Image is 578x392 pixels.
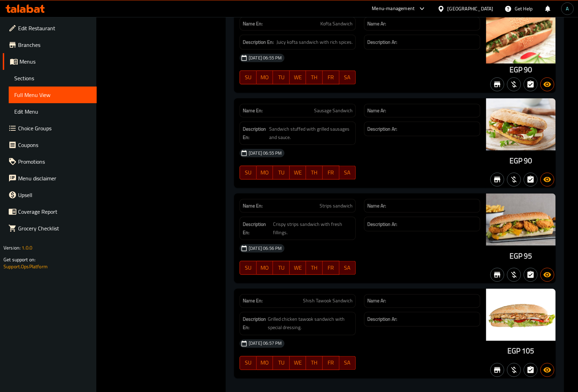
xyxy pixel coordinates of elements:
button: Not branch specific item [490,363,504,377]
a: Sections [9,70,97,87]
span: WE [292,72,304,82]
span: TH [309,358,320,368]
span: Crispy strips sandwich with fresh fillings. [273,220,353,237]
span: Menus [19,57,91,66]
span: [DATE] 06:55 PM [246,150,284,156]
button: TU [273,166,290,180]
span: FR [326,358,337,368]
span: TH [309,72,320,82]
button: Not has choices [524,363,538,377]
span: Get support on: [3,255,35,264]
a: Menu disclaimer [3,170,97,187]
button: MO [257,261,273,275]
span: TU [276,72,287,82]
a: Coverage Report [3,203,97,220]
span: SU [243,72,254,82]
button: Available [540,173,554,187]
span: EGP [509,63,522,76]
span: FR [326,72,337,82]
span: FR [326,168,337,178]
strong: Description Ar: [367,38,397,47]
span: Sections [14,74,91,82]
span: TH [309,168,320,178]
strong: Name Ar: [367,107,386,114]
button: TU [273,356,290,370]
span: Promotions [18,157,91,166]
span: SA [342,72,353,82]
button: SA [339,356,356,370]
span: WE [292,168,304,178]
span: TH [309,263,320,273]
span: SU [243,168,254,178]
span: EGP [509,154,522,168]
button: TH [306,166,323,180]
strong: Description Ar: [367,315,397,324]
button: Purchased item [507,268,521,282]
span: EGP [507,344,520,358]
strong: Description Ar: [367,220,397,229]
span: Sausage Sandwich [314,107,353,114]
span: 90 [524,63,532,76]
img: mmw_638930428283607631 [486,98,556,150]
a: Grocery Checklist [3,220,97,237]
img: mmw_638930427935896726 [486,11,556,64]
span: Grilled chicken tawook sandwich with special dressing. [268,315,353,332]
button: Available [540,77,554,91]
strong: Name Ar: [367,202,386,210]
button: TH [306,261,323,275]
strong: Description En: [243,38,274,47]
a: Full Menu View [9,87,97,103]
strong: Description En: [243,220,272,237]
span: A [566,5,569,13]
button: Purchased item [507,363,521,377]
span: TU [276,358,287,368]
button: SA [339,71,356,84]
span: EGP [509,249,522,263]
a: Choice Groups [3,120,97,137]
span: Edit Menu [14,107,91,116]
button: TU [273,71,290,84]
span: Upsell [18,191,91,199]
span: Edit Restaurant [18,24,91,32]
button: Not has choices [524,77,538,91]
button: Purchased item [507,173,521,187]
span: WE [292,358,304,368]
span: MO [259,263,271,273]
button: SU [240,356,256,370]
button: WE [290,261,306,275]
button: SU [240,166,256,180]
button: FR [323,166,339,180]
span: 1.0.0 [22,243,32,252]
span: Coverage Report [18,207,91,216]
span: 105 [522,344,534,358]
span: [DATE] 06:55 PM [246,55,284,61]
strong: Name En: [243,202,263,210]
span: TU [276,168,287,178]
button: MO [257,166,273,180]
button: SU [240,261,256,275]
span: MO [259,358,271,368]
span: FR [326,263,337,273]
span: WE [292,263,304,273]
span: 90 [524,154,532,168]
strong: Description Ar: [367,125,397,133]
span: Shish Tawook Sandwich [303,297,353,305]
button: Available [540,268,554,282]
a: Coupons [3,137,97,153]
span: SU [243,358,254,368]
span: Grocery Checklist [18,224,91,232]
button: Not branch specific item [490,173,504,187]
button: FR [323,71,339,84]
span: [DATE] 06:56 PM [246,245,284,252]
span: TU [276,263,287,273]
span: Juicy kofta sandwich with rich spices. [276,38,353,47]
a: Menus [3,53,97,70]
img: mmw_638930428849577344 [486,194,556,246]
img: mmw_638930429217954591 [486,289,556,341]
span: Full Menu View [14,91,91,99]
div: [GEOGRAPHIC_DATA] [448,5,493,13]
span: SA [342,263,353,273]
span: MO [259,168,271,178]
strong: Name En: [243,20,263,27]
span: Sandwich stuffed with grilled sausages and sauce. [269,125,353,142]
